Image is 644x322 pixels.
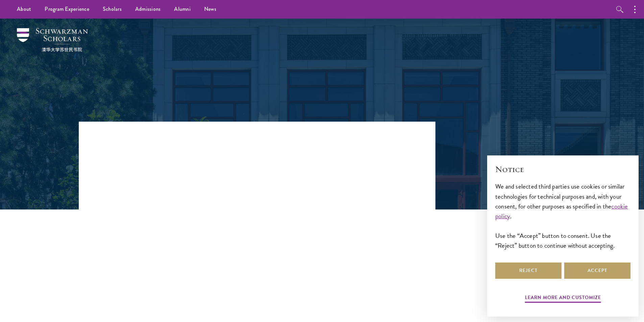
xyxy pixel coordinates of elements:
[495,181,630,250] div: We and selected third parties use cookies or similar technologies for technical purposes and, wit...
[495,164,630,175] h2: Notice
[564,263,630,279] button: Accept
[495,201,628,221] a: cookie policy
[495,263,562,279] button: Reject
[17,28,88,52] img: Schwarzman Scholars
[525,293,601,304] button: Learn more and customize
